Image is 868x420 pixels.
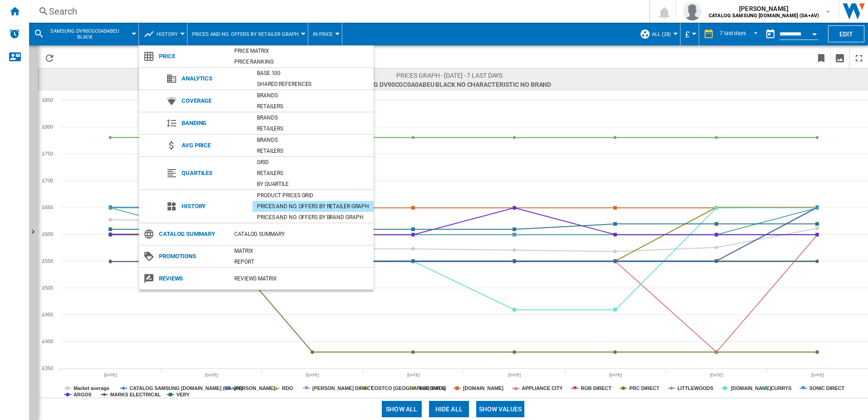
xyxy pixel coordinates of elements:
[230,230,374,239] div: Catalog Summary
[230,57,374,66] div: Price Ranking
[230,257,374,266] div: Report
[177,95,252,107] span: Coverage
[252,146,374,155] div: Retailers
[252,169,374,178] div: Retailers
[252,69,374,78] div: Base 100
[252,135,374,145] div: Brands
[230,46,374,55] div: Price Matrix
[252,91,374,100] div: Brands
[252,202,374,211] div: Prices and No. offers by retailer graph
[154,250,230,263] span: Promotions
[177,139,252,152] span: Avg price
[177,200,252,213] span: History
[177,72,252,85] span: Analytics
[252,80,374,89] div: Shared references
[252,113,374,122] div: Brands
[252,124,374,133] div: Retailers
[252,191,374,200] div: Product prices grid
[154,228,230,240] span: Catalog Summary
[154,272,230,285] span: Reviews
[230,246,374,255] div: Matrix
[252,180,374,189] div: By quartile
[177,117,252,130] span: Banding
[154,50,230,63] span: Price
[252,102,374,111] div: Retailers
[177,167,252,180] span: Quartiles
[252,213,374,222] div: Prices and No. offers by brand graph
[252,158,374,167] div: Grid
[230,274,374,283] div: REVIEWS Matrix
